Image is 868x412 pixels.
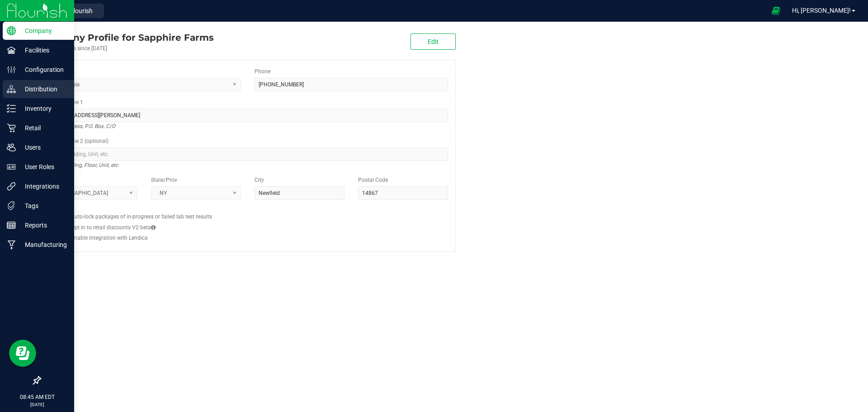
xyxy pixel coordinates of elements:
inline-svg: Company [7,26,16,35]
input: City [255,186,344,200]
p: User Roles [16,161,70,172]
div: Sapphire Farms [40,31,214,44]
inline-svg: Retail [7,123,16,133]
div: Account active since [DATE] [40,44,214,52]
p: Retail [16,123,70,133]
label: State/Prov [151,176,177,184]
span: Hi, [PERSON_NAME]! [792,7,851,14]
inline-svg: Integrations [7,182,16,191]
label: Opt in to retail discounts V2 beta [71,223,156,232]
label: Phone [255,67,270,76]
p: Facilities [16,45,70,56]
p: Company [16,25,70,36]
p: 08:45 AM EDT [4,393,70,401]
label: Address Line 2 (optional) [47,137,108,145]
inline-svg: Users [7,143,16,152]
input: Suite, Building, Unit, etc. [47,147,448,161]
inline-svg: Distribution [7,85,16,94]
p: Tags [16,200,70,211]
label: City [255,176,264,184]
p: Reports [16,220,70,231]
label: Postal Code [358,176,388,184]
p: Distribution [16,84,70,95]
i: Street address, P.O. Box, C/O [47,121,115,132]
p: Integrations [16,181,70,192]
i: Suite, Building, Floor, Unit, etc. [47,160,119,170]
p: Configuration [16,64,70,75]
inline-svg: User Roles [7,162,16,171]
input: Postal Code [358,186,448,200]
iframe: Resource center [9,340,36,367]
inline-svg: Configuration [7,65,16,74]
input: (123) 456-7890 [255,78,448,91]
span: Edit [428,38,439,45]
inline-svg: Manufacturing [7,240,16,249]
inline-svg: Inventory [7,104,16,113]
inline-svg: Facilities [7,46,16,55]
button: Edit [410,33,456,50]
p: [DATE] [4,401,70,408]
p: Inventory [16,103,70,114]
p: Users [16,142,70,153]
input: Address [47,109,448,122]
label: Auto-lock packages of in-progress or failed lab test results [71,213,212,221]
inline-svg: Reports [7,221,16,230]
h2: Configs [47,207,448,213]
inline-svg: Tags [7,201,16,210]
p: Manufacturing [16,239,70,250]
label: Enable integration with Lendica [71,234,148,242]
span: Open Ecommerce Menu [766,2,786,19]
